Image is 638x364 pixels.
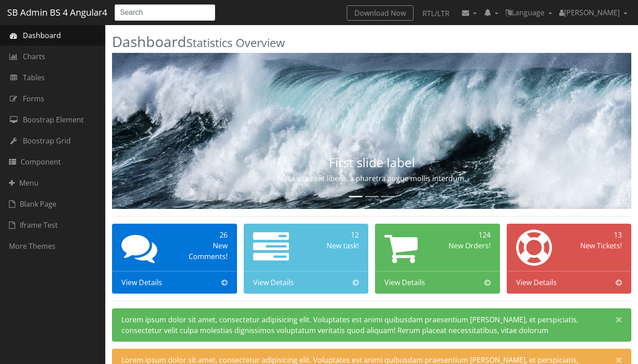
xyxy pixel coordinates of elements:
input: Search [114,4,216,21]
span: View Details [516,277,557,288]
span: View Details [253,277,294,288]
a: [PERSON_NAME] [556,4,631,22]
span: View Details [384,277,425,288]
div: 26 [178,230,228,240]
a: RTL/LTR [415,5,457,22]
div: 124 [441,230,491,240]
a: Language [502,4,556,22]
span: View Details [121,277,162,288]
div: New Tickets! [572,240,622,251]
h3: First slide label [190,156,553,169]
a: Download Now [347,5,414,21]
div: 13 [572,230,622,240]
div: New Comments! [178,240,228,262]
a: SB Admin BS 4 Angular4 [7,4,107,21]
div: Lorem ipsum dolor sit amet, consectetur adipisicing elit. Voluptates est animi quibusdam praesent... [112,308,631,342]
span: × [616,313,622,325]
div: New Orders! [441,240,491,251]
div: 12 [309,230,359,240]
span: Menu [9,178,39,188]
p: Nulla vitae elit libero, a pharetra augue mollis interdum. [190,173,553,184]
small: Statistics Overview [186,35,285,51]
button: Close [607,309,631,330]
div: New task! [309,240,359,251]
h2: Dashboard [112,34,631,49]
img: Random first slide [112,53,631,209]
